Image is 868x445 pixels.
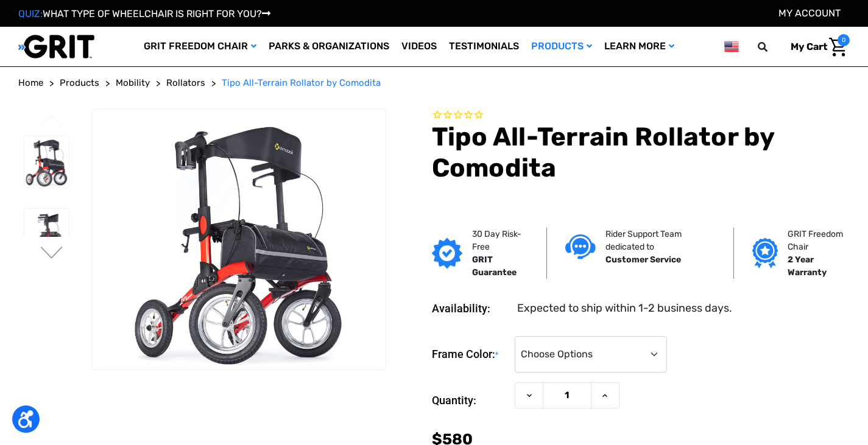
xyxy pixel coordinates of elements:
span: Mobility [116,77,150,88]
span: Rated 0.0 out of 5 stars 0 reviews [432,109,850,122]
label: Frame Color: [432,336,509,373]
a: Tipo All-Terrain Rollator by Comodita [222,76,381,90]
img: GRIT Guarantee [432,238,462,268]
img: Cart [829,38,847,57]
a: Learn More [598,27,680,66]
p: 30 Day Risk-Free [472,228,528,253]
img: Customer service [565,234,596,259]
span: QUIZ: [18,8,43,19]
a: Parks & Organizations [263,27,395,66]
img: us.png [724,39,739,54]
p: Rider Support Team dedicated to [605,228,716,253]
strong: GRIT Guarantee [472,254,517,278]
span: Rollators [166,77,205,88]
span: Tipo All-Terrain Rollator by Comodita [222,77,381,88]
img: GRIT All-Terrain Wheelchair and Mobility Equipment [18,34,94,59]
dt: Availability: [432,300,509,317]
span: Products [60,77,99,88]
img: Tipo All-Terrain Rollator by Comodita [93,110,386,370]
label: Quantity: [432,382,509,419]
p: GRIT Freedom Chair [788,228,854,253]
span: 0 [838,34,850,46]
nav: Breadcrumb [18,76,850,90]
a: Testimonials [443,27,525,66]
button: Go to slide 2 of 2 [39,114,65,129]
img: Tipo All-Terrain Rollator by Comodita [24,209,69,266]
a: Products [525,27,598,66]
a: Cart with 0 items [782,34,850,60]
input: Search [763,34,782,60]
span: My Cart [791,41,827,52]
a: Mobility [116,76,150,90]
strong: Customer Service [605,254,681,265]
a: Home [18,76,43,90]
a: Videos [395,27,443,66]
dd: Expected to ship within 1-2 business days. [517,300,732,317]
a: Rollators [166,76,205,90]
a: GRIT Freedom Chair [138,27,263,66]
a: QUIZ:WHAT TYPE OF WHEELCHAIR IS RIGHT FOR YOU? [18,8,270,19]
a: Products [60,76,99,90]
button: Go to slide 2 of 2 [39,247,65,261]
img: Grit freedom [752,238,777,268]
span: Home [18,77,43,88]
h1: Tipo All-Terrain Rollator by Comodita [432,122,850,183]
img: Tipo All-Terrain Rollator by Comodita [24,136,69,188]
a: Account [778,7,841,19]
strong: 2 Year Warranty [788,254,827,278]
